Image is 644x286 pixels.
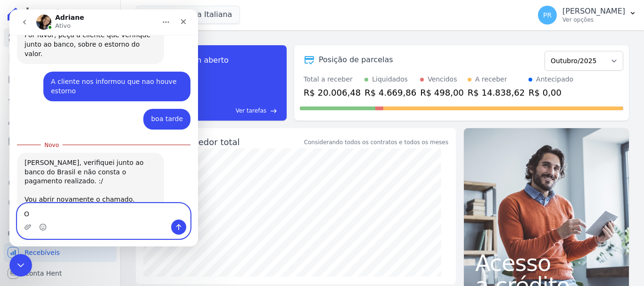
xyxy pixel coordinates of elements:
div: Antecipado [536,74,573,84]
div: [PERSON_NAME], verifiquei junto ao banco do Brasil e não consta o pagamento realizado. :/ Vou abr... [15,149,147,195]
a: Ver tarefas east [192,106,277,115]
div: Total a receber [304,74,361,84]
span: Acesso [475,252,618,274]
div: Considerando todos os contratos e todos os meses [304,138,448,147]
a: Crédito [4,173,116,192]
div: A cliente nos informou que nao houve estorno [41,68,173,86]
div: R$ 4.669,86 [364,86,416,99]
div: R$ 14.838,62 [468,86,525,99]
div: R$ 498,00 [420,86,464,99]
a: Clientes [4,111,116,130]
button: Enviar uma mensagem [162,210,177,225]
div: boa tarde [134,99,181,120]
p: Ativo [46,12,61,21]
p: [PERSON_NAME] [562,7,625,16]
div: boa tarde [141,105,173,114]
button: PR [PERSON_NAME] Ver opções [530,2,644,28]
a: Negativação [4,194,116,213]
div: Pamela diz… [8,99,181,128]
a: Recebíveis [4,243,116,262]
div: Liquidados [372,74,408,84]
iframe: Intercom live chat [9,9,198,246]
a: Transferências [4,153,116,172]
div: Posição de parcelas [319,54,393,65]
div: Pamela diz… [8,62,181,99]
div: A receber [475,74,507,84]
div: New messages divider [8,135,181,136]
div: Vencidos [428,74,457,84]
button: Início [148,4,165,22]
a: Visão Geral [4,28,116,47]
div: A cliente nos informou que nao houve estorno [34,62,181,92]
a: Lotes [4,90,116,109]
button: Construtora Italiana [136,6,240,24]
button: Upload do anexo [15,214,22,221]
textarea: Envie uma mensagem... [8,194,181,210]
button: Selecionador de Emoji [30,214,37,221]
div: Plataformas [8,228,113,239]
a: Contratos [4,49,116,68]
div: Fechar [165,4,182,21]
a: Conta Hent [4,264,116,283]
a: Parcelas [4,70,116,89]
span: east [270,107,277,114]
a: Minha Carteira [4,132,116,151]
span: Ver tarefas [236,106,266,115]
div: R$ 20.006,48 [304,86,361,99]
span: Recebíveis [25,248,60,257]
iframe: Intercom live chat [9,254,32,277]
div: R$ 0,00 [528,86,573,99]
div: [PERSON_NAME], verifiquei junto ao banco do Brasil e não consta o pagamento realizado. :/Vou abri... [8,143,155,201]
div: Adriane diz… [8,143,181,221]
span: Conta Hent [25,269,62,278]
div: Por favor, peça a cliente que verifique junto ao banco, sobre o estorno do valor. [15,21,147,49]
p: Ver opções [562,16,625,24]
div: Saldo devedor total [157,136,302,148]
span: PR [543,12,552,18]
